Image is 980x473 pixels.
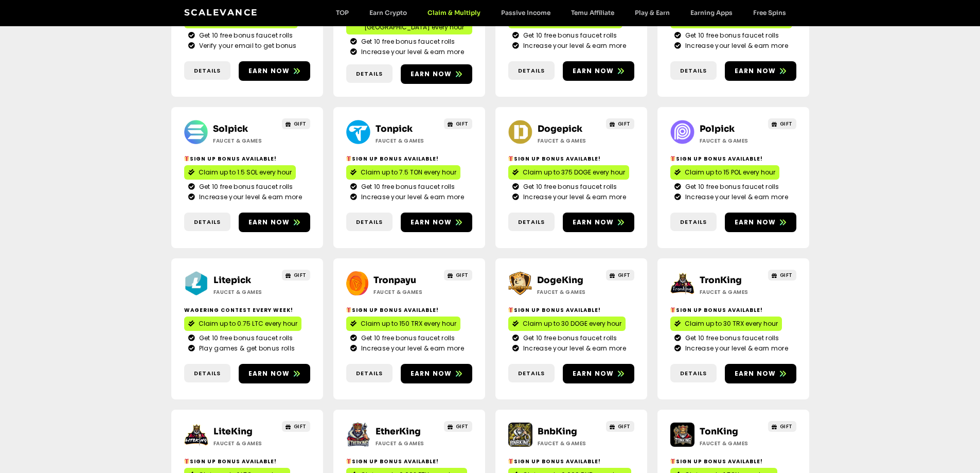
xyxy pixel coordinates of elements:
[521,31,617,40] span: Get 10 free bonus faucet rolls
[700,440,764,447] h2: Faucet & Games
[356,369,383,378] span: Details
[359,47,464,57] span: Increase your level & earn more
[376,124,413,134] a: Tonpick
[411,218,452,227] span: Earn now
[184,61,230,80] a: Details
[346,165,460,180] a: Claim up to 7.5 TON every hour
[537,288,601,296] h2: Faucet & Games
[768,270,796,281] a: GIFT
[508,306,634,314] h2: Sign Up Bonus Available!
[508,364,555,383] a: Details
[346,306,472,314] h2: Sign Up Bonus Available!
[683,41,788,50] span: Increase your level & earn more
[294,120,307,128] span: GIFT
[184,165,296,180] a: Claim up to 1.5 SOL every hour
[606,421,634,432] a: GIFT
[670,155,796,163] h2: Sign Up Bonus Available!
[197,182,293,191] span: Get 10 free bonus faucet rolls
[282,270,310,281] a: GIFT
[768,118,796,129] a: GIFT
[680,218,707,226] span: Details
[573,218,614,227] span: Earn now
[194,66,221,75] span: Details
[194,369,221,378] span: Details
[537,275,583,286] a: DogeKing
[735,369,776,378] span: Earn now
[518,369,545,378] span: Details
[670,306,796,314] h2: Sign Up Bonus Available!
[346,307,351,312] img: 🎁
[248,66,290,76] span: Earn now
[725,61,796,81] a: Earn now
[508,155,634,163] h2: Sign Up Bonus Available!
[508,458,634,465] h2: Sign Up Bonus Available!
[563,61,634,81] a: Earn now
[213,124,248,134] a: Solpick
[213,137,277,145] h2: Faucet & Games
[680,369,707,378] span: Details
[184,317,301,331] a: Claim up to 0.75 LTC every hour
[518,218,545,226] span: Details
[538,440,602,447] h2: Faucet & Games
[743,9,796,16] a: Free Spins
[282,118,310,129] a: GIFT
[456,423,469,430] span: GIFT
[508,213,555,232] a: Details
[521,334,617,343] span: Get 10 free bonus faucet rolls
[700,275,742,286] a: TronKing
[401,64,472,84] a: Earn now
[326,9,796,16] nav: Menu
[359,37,455,46] span: Get 10 free bonus faucet rolls
[184,156,189,161] img: 🎁
[411,69,452,79] span: Earn now
[184,364,230,383] a: Details
[563,213,634,232] a: Earn now
[508,459,513,464] img: 🎁
[670,317,782,331] a: Claim up to 30 TRX every hour
[184,213,230,232] a: Details
[197,31,293,40] span: Get 10 free bonus faucet rolls
[685,168,775,177] span: Claim up to 15 POL every hour
[573,66,614,76] span: Earn now
[523,319,621,328] span: Claim up to 30 DOGE every hour
[725,364,796,383] a: Earn now
[538,426,577,437] a: BnbKing
[294,271,307,279] span: GIFT
[508,165,629,180] a: Claim up to 375 DOGE every hour
[456,120,469,128] span: GIFT
[197,192,302,202] span: Increase your level & earn more
[521,344,626,353] span: Increase your level & earn more
[518,66,545,75] span: Details
[239,213,310,232] a: Earn now
[670,307,675,312] img: 🎁
[184,7,258,17] a: Scalevance
[239,61,310,81] a: Earn now
[359,192,464,202] span: Increase your level & earn more
[683,334,779,343] span: Get 10 free bonus faucet rolls
[700,124,735,134] a: Polpick
[294,423,307,430] span: GIFT
[346,155,472,163] h2: Sign Up Bonus Available!
[508,61,555,80] a: Details
[361,168,456,177] span: Claim up to 7.5 TON every hour
[346,156,351,161] img: 🎁
[780,120,793,128] span: GIFT
[561,9,625,16] a: Temu Affiliate
[401,213,472,232] a: Earn now
[197,344,295,353] span: Play games & get bonus rolls
[670,61,717,80] a: Details
[359,182,455,191] span: Get 10 free bonus faucet rolls
[346,458,472,465] h2: Sign Up Bonus Available!
[376,137,440,145] h2: Faucet & Games
[521,192,626,202] span: Increase your level & earn more
[680,66,707,75] span: Details
[213,275,251,286] a: Litepick
[444,421,472,432] a: GIFT
[361,319,456,328] span: Claim up to 150 TRX every hour
[685,319,778,328] span: Claim up to 30 TRX every hour
[184,459,189,464] img: 🎁
[683,182,779,191] span: Get 10 free bonus faucet rolls
[411,369,452,378] span: Earn now
[376,440,440,447] h2: Faucet & Games
[521,41,626,50] span: Increase your level & earn more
